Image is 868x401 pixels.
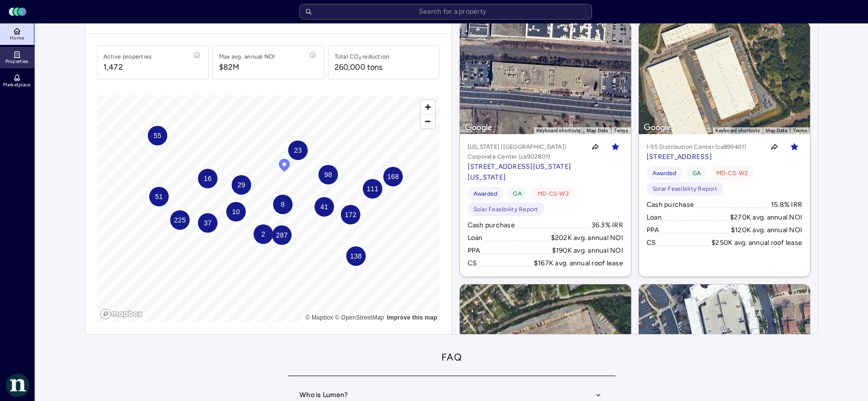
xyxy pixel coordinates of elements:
span: Awarded [473,189,498,199]
div: Loan [468,233,483,243]
span: 225 [174,215,186,225]
a: Mapbox logo [100,308,143,320]
div: $202K avg. annual NOI [551,233,623,243]
a: Map feedback [387,314,437,321]
div: 260,000 tons [335,61,383,73]
span: 10 [232,206,240,217]
a: MapI-95 Distribution Center (ca899401)[STREET_ADDRESS]Toggle favoriteAwardedGAMD-CS-W2Solar Feasi... [639,22,810,277]
div: Map marker [198,169,217,188]
canvas: Map [97,95,439,322]
span: Solar Feasibility Report [652,184,717,194]
div: 15.8% IRR [771,200,802,210]
div: Map marker [232,175,251,195]
span: 29 [237,180,245,190]
div: Map marker [363,179,382,199]
span: GA [513,189,522,199]
span: $82M [219,61,275,73]
button: Zoom in [421,100,435,114]
div: Active properties [103,52,152,61]
div: PPA [468,245,480,256]
span: Awarded [652,168,677,178]
div: $120K avg. annual NOI [731,225,802,236]
div: CS [468,258,477,269]
span: 16 [204,173,212,184]
span: 23 [294,145,302,156]
button: Toggle favorite [608,139,623,155]
div: Map marker [341,205,360,224]
div: $270K avg. annual NOI [730,212,802,223]
div: Map marker [346,246,366,266]
p: [STREET_ADDRESS] [647,152,747,162]
span: 8 [281,199,285,210]
div: Map marker [383,167,403,186]
span: MD-CS-W2 [537,189,569,199]
div: Map marker [254,224,273,244]
span: MD-CS-W2 [716,168,748,178]
div: CS [647,238,656,248]
span: 172 [345,209,356,220]
div: Cash purchase [468,220,515,231]
div: $167K avg. annual roof lease [534,258,623,269]
div: Map marker [198,213,217,233]
p: [STREET_ADDRESS][US_STATE][US_STATE] [468,161,581,183]
div: Map marker [277,158,292,175]
div: Map marker [288,140,308,160]
span: 98 [324,169,332,180]
span: Solar Feasibility Report [473,204,538,214]
div: Cash purchase [647,200,694,210]
div: Map marker [273,195,293,214]
p: [US_STATE] ([GEOGRAPHIC_DATA]) Corporate Center (ca902801) [468,142,581,161]
div: Map marker [226,202,246,221]
span: 138 [350,251,362,261]
div: Map marker [149,187,169,206]
div: 36.3% IRR [592,220,623,231]
span: GA [692,168,701,178]
div: Map marker [148,126,167,145]
div: Map marker [272,225,292,245]
div: PPA [647,225,659,236]
a: OpenStreetMap [335,314,384,321]
div: Total CO₂ reduction [335,52,390,61]
span: Marketplace [3,82,30,88]
span: 37 [204,218,212,228]
div: Max avg. annual NOI [219,52,275,61]
div: Map marker [315,197,334,217]
span: 287 [276,230,288,241]
span: 41 [320,201,328,212]
div: $190K avg. annual NOI [552,245,623,256]
span: 111 [367,183,378,194]
h2: FAQ [288,350,615,364]
span: 1,472 [103,61,152,73]
a: Map[US_STATE] ([GEOGRAPHIC_DATA]) Corporate Center (ca902801)[STREET_ADDRESS][US_STATE][US_STATE]... [460,22,631,277]
span: 2 [261,229,265,240]
img: Nuveen [6,374,29,397]
span: 55 [154,130,161,141]
div: $250K avg. annual roof lease [711,238,802,248]
span: 168 [387,171,399,182]
div: Map marker [170,210,190,230]
span: Home [10,35,24,41]
div: Map marker [318,165,338,184]
span: Properties [5,59,29,64]
div: Loan [647,212,662,223]
button: Zoom out [421,114,435,128]
a: Mapbox [305,314,333,321]
span: Zoom out [421,115,435,128]
input: Search for a property [299,4,592,20]
button: Toggle favorite [787,139,802,155]
span: 51 [155,191,163,202]
p: I-95 Distribution Center (ca899401) [647,142,747,152]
